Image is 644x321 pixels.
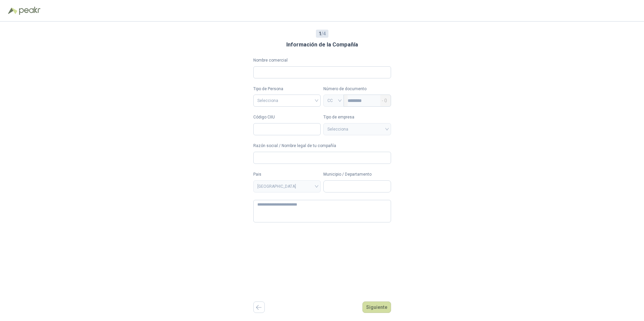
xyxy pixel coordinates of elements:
span: CC [327,96,340,106]
label: Tipo de empresa [323,114,391,120]
p: Número de documento [323,86,391,92]
img: Peakr [19,7,40,15]
h3: Información de la Compañía [286,40,358,49]
label: Pais [253,171,321,178]
span: - 0 [382,95,387,106]
label: Razón social / Nombre legal de tu compañía [253,143,391,149]
button: Siguiente [362,301,391,313]
label: Municipio / Departamento [323,171,391,178]
label: Tipo de Persona [253,86,321,92]
span: COLOMBIA [257,181,317,191]
img: Logo [8,7,18,14]
label: Nombre comercial [253,57,391,64]
b: 1 [319,31,321,36]
span: / 4 [319,30,326,37]
label: Código CIIU [253,114,321,120]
